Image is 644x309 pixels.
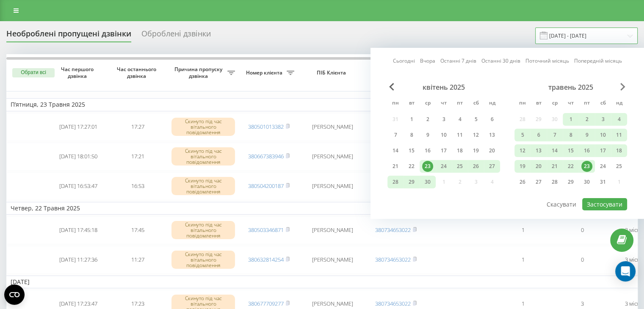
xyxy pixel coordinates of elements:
button: Скасувати [542,198,581,210]
a: 380632814254 [248,256,284,263]
abbr: четвер [564,97,577,110]
a: 380504200187 [248,182,284,190]
abbr: середа [548,97,561,110]
div: 14 [549,145,560,156]
div: 20 [533,161,544,172]
abbr: неділя [613,97,625,110]
div: 20 [486,145,498,156]
a: Вчора [420,57,435,65]
div: Скинуто під час вітального повідомлення [171,221,235,240]
div: пт 23 трав 2025 р. [579,160,595,173]
div: 12 [517,145,528,156]
div: 21 [549,161,560,172]
div: вт 8 квіт 2025 р. [404,129,420,141]
div: 23 [581,161,592,172]
div: 6 [533,130,544,141]
div: 17 [597,145,608,156]
div: 9 [422,130,433,141]
div: Open Intercom Messenger [615,261,636,281]
span: Previous Month [389,83,394,91]
abbr: неділя [486,97,498,110]
div: 24 [438,161,449,172]
div: 1 [406,114,417,125]
div: 3 [438,114,449,125]
div: 15 [565,145,576,156]
td: [DATE] 11:27:36 [49,246,108,274]
a: 380677709277 [248,300,284,307]
div: Необроблені пропущені дзвінки [6,29,131,42]
td: [DATE] 17:45:18 [49,216,108,244]
a: 380501013382 [248,123,284,130]
div: вт 22 квіт 2025 р. [404,160,420,173]
div: вт 27 трав 2025 р. [531,176,547,188]
div: 9 [581,130,592,141]
div: нд 11 трав 2025 р. [611,129,627,141]
abbr: середа [421,97,434,110]
div: чт 8 трав 2025 р. [563,129,579,141]
div: 21 [390,161,401,172]
div: 15 [406,145,417,156]
div: 26 [470,161,481,172]
div: 29 [406,177,417,188]
div: 13 [486,130,498,141]
div: ср 9 квіт 2025 р. [420,129,436,141]
div: 8 [565,130,576,141]
a: 380667383946 [248,152,284,160]
div: 16 [581,145,592,156]
td: [DATE] 16:53:47 [49,172,108,200]
div: вт 20 трав 2025 р. [531,160,547,173]
td: [DATE] 18:01:50 [49,143,108,171]
div: нд 27 квіт 2025 р. [484,160,500,173]
td: 11:27 [108,246,167,274]
abbr: вівторок [532,97,545,110]
div: пн 26 трав 2025 р. [514,176,531,188]
div: сб 26 квіт 2025 р. [468,160,484,173]
div: чт 1 трав 2025 р. [563,113,579,126]
div: 31 [597,177,608,188]
div: пт 4 квіт 2025 р. [452,113,468,126]
div: 13 [533,145,544,156]
div: Скинуто під час вітального повідомлення [171,177,235,196]
div: пт 30 трав 2025 р. [579,176,595,188]
div: сб 3 трав 2025 р. [595,113,611,126]
span: Номер клієнта [243,69,287,76]
abbr: п’ятниця [453,97,466,110]
div: пт 16 трав 2025 р. [579,144,595,157]
div: 1 [565,114,576,125]
div: вт 6 трав 2025 р. [531,129,547,141]
div: Скинуто під час вітального повідомлення [171,147,235,166]
a: Останні 30 днів [481,57,520,65]
div: 22 [406,161,417,172]
span: Час останнього дзвінка [115,66,160,79]
div: 2 [422,114,433,125]
div: 11 [454,130,465,141]
div: 28 [549,177,560,188]
div: ср 30 квіт 2025 р. [420,176,436,188]
div: ср 28 трав 2025 р. [547,176,563,188]
td: 0 [553,246,612,274]
div: Оброблені дзвінки [141,29,211,42]
abbr: понеділок [516,97,529,110]
div: пт 18 квіт 2025 р. [452,144,468,157]
td: [PERSON_NAME] [299,143,366,171]
button: Застосувати [582,198,627,210]
span: Час першого дзвінка [55,66,101,79]
div: 30 [581,177,592,188]
td: 17:45 [108,216,167,244]
td: [DATE] 17:27:01 [49,113,108,141]
div: вт 29 квіт 2025 р. [404,176,420,188]
div: нд 25 трав 2025 р. [611,160,627,173]
div: сб 19 квіт 2025 р. [468,144,484,157]
abbr: субота [597,97,609,110]
div: пн 19 трав 2025 р. [514,160,531,173]
td: 17:27 [108,113,167,141]
abbr: понеділок [389,97,402,110]
div: нд 18 трав 2025 р. [611,144,627,157]
div: пт 2 трав 2025 р. [579,113,595,126]
div: сб 24 трав 2025 р. [595,160,611,173]
div: 2 [581,114,592,125]
div: чт 10 квіт 2025 р. [436,129,452,141]
div: чт 17 квіт 2025 р. [436,144,452,157]
div: 16 [422,145,433,156]
span: ПІБ Клієнта [306,69,359,76]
